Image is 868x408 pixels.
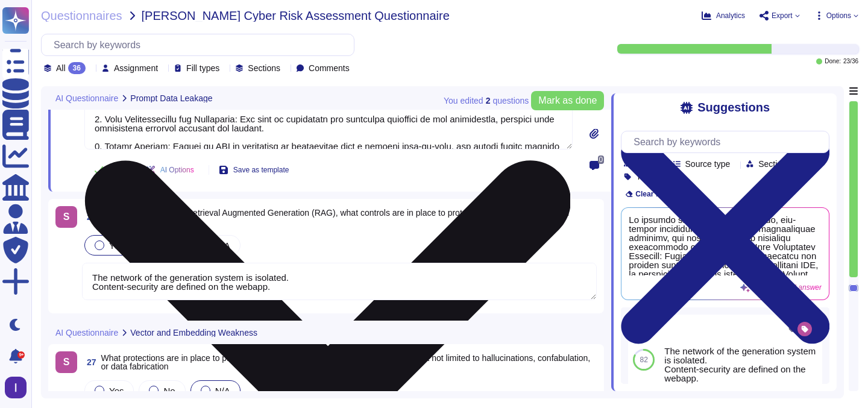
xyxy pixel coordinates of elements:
button: user [2,374,35,401]
span: Vector and Embedding Weakness [130,328,257,337]
div: 9+ [17,351,25,359]
textarea: The network of the generation system is isolated. Content-security are defined on the webapp. [82,263,597,300]
div: S [55,206,77,228]
span: 0 [598,155,605,164]
span: 26 [82,213,96,221]
span: Assignment [114,64,158,72]
b: 2 [486,96,491,105]
span: 23 / 36 [843,58,858,64]
span: Mark as done [538,96,597,105]
button: Mark as done [531,91,604,110]
input: Search by keywords [627,131,829,152]
span: AI Questionnaire [55,328,118,337]
span: Sections [248,64,280,72]
span: Options [826,12,851,19]
span: Analytics [716,12,745,19]
span: 82 [640,356,648,363]
span: 27 [82,358,96,366]
input: Search by keywords [48,34,354,55]
span: You edited question s [444,96,529,105]
div: The network of the generation system is isolated. Content-security are defined on the webapp. [664,347,817,383]
span: Export [772,12,793,19]
button: Analytics [702,11,745,20]
span: Prompt Data Leakage [130,94,212,102]
span: Questionnaires [41,10,122,22]
span: Comments [309,64,350,72]
span: Done: [825,58,841,64]
span: AI Questionnaire [55,94,118,102]
span: [PERSON_NAME] Cyber Risk Assessment Questionnaire [142,10,450,22]
span: Fill types [186,64,219,72]
img: user [5,377,27,398]
span: All [56,64,66,72]
div: S [55,351,77,373]
div: 36 [68,62,86,74]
